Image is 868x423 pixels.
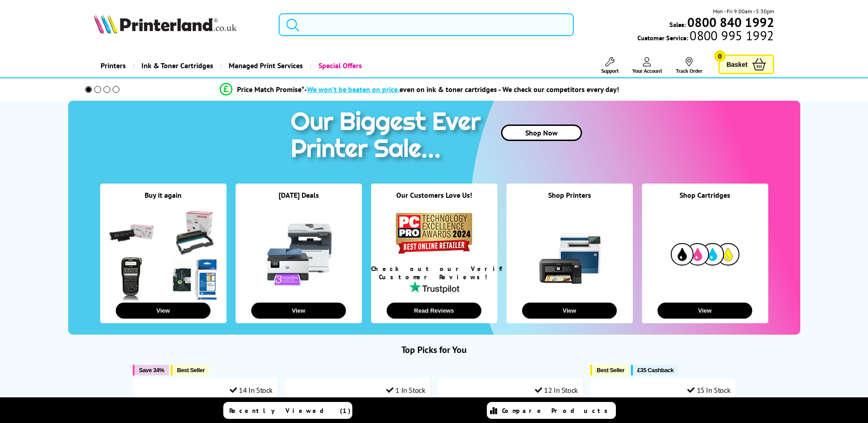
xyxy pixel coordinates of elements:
[632,57,662,74] a: Your Account
[236,190,362,211] div: [DATE] Deals
[94,54,133,77] a: Printers
[658,303,752,319] button: View
[286,101,490,173] img: printer sale
[133,54,220,77] a: Ink & Toner Cartridges
[502,407,613,415] span: Compare Products
[676,57,702,74] a: Track Order
[718,54,774,74] a: Basket 0
[94,14,237,34] img: Printerland Logo
[171,365,210,375] button: Best Seller
[590,365,629,375] button: Best Seller
[631,365,678,375] button: £35 Cashback
[386,385,426,395] div: 1 In Stock
[727,58,748,70] span: Basket
[601,67,619,74] span: Support
[642,190,768,211] div: Shop Cartridges
[597,367,625,374] span: Best Seller
[94,14,267,36] a: Printerland Logo
[601,57,619,74] a: Support
[133,365,169,375] button: Save 34%
[535,385,578,395] div: 12 In Stock
[229,407,351,415] span: Recently Viewed (1)
[501,125,582,141] a: Shop Now
[371,265,497,281] div: Check out our Verified Customer Reviews!
[145,190,182,200] a: Buy it again
[688,31,774,40] span: 0800 995 1992
[632,67,662,74] span: Your Account
[714,50,726,62] span: 0
[669,20,686,29] span: Sales:
[237,85,304,94] span: Price Match Promise*
[687,14,774,31] b: 0800 840 1992
[223,402,352,419] a: Recently Viewed (1)
[251,303,346,319] button: View
[371,190,497,211] div: Our Customers Love Us!
[522,303,617,319] button: View
[139,367,164,374] span: Save 34%
[230,385,273,395] div: 14 In Stock
[73,81,767,98] li: modal_Promise
[637,31,774,42] span: Customer Service:
[637,367,674,374] span: £35 Cashback
[687,385,730,395] div: 15 In Stock
[304,85,619,94] div: - even on ink & toner cartridges - We check our competitors every day!
[507,190,633,211] div: Shop Printers
[116,303,210,319] button: View
[220,54,310,77] a: Managed Print Services
[177,367,205,374] span: Best Seller
[387,303,481,319] button: Read Reviews
[310,54,369,77] a: Special Offers
[487,402,616,419] a: Compare Products
[686,18,774,27] a: 0800 840 1992
[713,7,774,16] span: Mon - Fri 9:00am - 5:30pm
[141,54,213,77] span: Ink & Toner Cartridges
[307,85,399,94] span: We won’t be beaten on price,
